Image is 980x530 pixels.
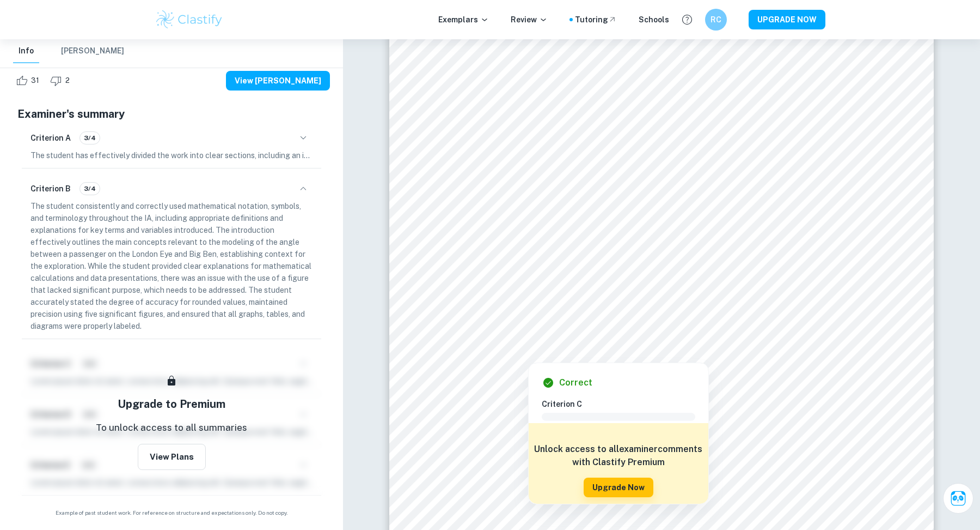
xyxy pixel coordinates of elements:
[25,75,45,86] span: 31
[30,183,71,195] h6: Criterion B
[710,14,722,26] h6: RC
[138,444,206,470] button: View Plans
[705,9,727,31] button: RC
[80,184,100,194] span: 3/4
[17,106,326,122] h5: Examiner's summary
[575,14,617,26] a: Tutoring
[118,396,225,412] h5: Upgrade to Premium
[30,132,71,144] h6: Criterion A
[511,14,548,26] p: Review
[13,509,330,517] span: Example of past student work. For reference on structure and expectations only. Do not copy.
[13,39,39,63] button: Info
[749,10,825,29] button: UPGRADE NOW
[534,443,703,469] h6: Unlock access to all examiner comments with Clastify Premium
[155,9,224,31] img: Clastify logo
[943,483,973,514] button: Ask Clai
[61,39,124,63] button: [PERSON_NAME]
[80,133,100,143] span: 3/4
[438,14,489,26] p: Exemplars
[30,200,313,332] p: The student consistently and correctly used mathematical notation, symbols, and terminology throu...
[13,72,45,89] div: Like
[559,376,592,389] h6: Correct
[30,149,313,161] p: The student has effectively divided the work into clear sections, including an introduction, body...
[226,71,330,91] button: View [PERSON_NAME]
[47,72,76,89] div: Dislike
[96,421,247,435] p: To unlock access to all summaries
[678,10,696,29] button: Help and Feedback
[542,398,704,410] h6: Criterion C
[584,478,653,497] button: Upgrade Now
[639,14,669,26] a: Schools
[59,75,76,86] span: 2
